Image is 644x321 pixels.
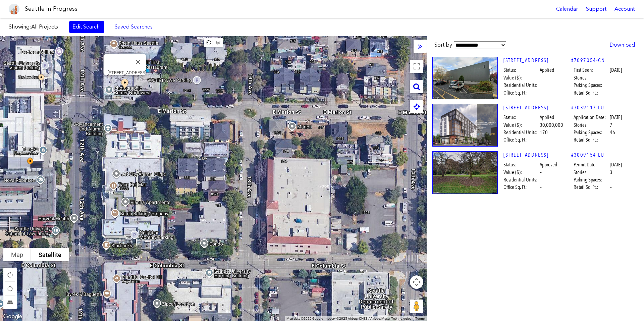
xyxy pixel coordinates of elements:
a: #3039117-LU [571,104,604,111]
span: – [610,176,612,183]
span: [DATE] [610,161,622,168]
button: Rotate map clockwise [3,268,17,281]
button: Map camera controls [410,275,423,289]
img: 1.jpg [432,104,498,147]
a: [STREET_ADDRESS] [503,151,571,159]
button: Close [130,54,146,70]
span: Applied [540,66,554,74]
a: Terms [415,317,425,320]
img: Google [2,312,24,321]
a: #3009154-LU [571,151,604,159]
span: 3 [610,169,612,176]
select: Sort by: [454,41,506,49]
span: 170 [540,129,548,136]
span: Office Sq. Ft.: [503,136,539,144]
button: Rotate map counterclockwise [3,282,17,295]
span: Stories: [574,121,609,129]
span: Approved [540,161,557,168]
span: Permit Date: [574,161,609,168]
span: Office Sq. Ft.: [503,89,539,97]
button: Tilt map [3,296,17,309]
button: Show street map [3,248,31,261]
label: Sort by: [434,41,506,49]
button: Draw a shape [213,38,223,47]
span: Parking Spaces: [574,82,609,89]
span: Value ($): [503,169,539,176]
span: Retail Sq. Ft.: [574,136,609,144]
span: Residential Units: [503,129,539,136]
button: Stop drawing [204,38,213,47]
span: – [540,136,542,144]
h1: Seattle in Progress [25,5,77,13]
button: Toggle fullscreen view [410,60,423,73]
span: 7 [610,121,612,129]
span: Retail Sq. Ft.: [574,183,609,191]
span: – [610,183,612,191]
span: Status: [503,161,539,168]
button: Drag Pegman onto the map to open Street View [410,300,423,313]
span: – [610,136,612,144]
span: – [540,183,542,191]
span: Residential Units: [503,176,539,183]
span: Office Sq. Ft.: [503,183,539,191]
span: Status: [503,114,539,121]
span: Parking Spaces: [574,129,609,136]
a: #7097054-CN [571,57,605,64]
label: Showing: [9,23,62,31]
span: Retail Sq. Ft.: [574,89,609,97]
a: [STREET_ADDRESS] [503,104,571,111]
span: 46 [610,129,615,136]
span: Residential Units: [503,82,539,89]
a: Saved Searches [111,21,156,33]
span: First Seen: [574,66,609,74]
span: Stories: [574,74,609,82]
span: – [540,74,542,82]
span: – [540,169,542,176]
span: Applied [540,114,554,121]
img: 905_12TH_AVE_SEATTLE.jpg [432,57,498,99]
span: Status: [503,66,539,74]
span: Application Date: [574,114,609,121]
span: [DATE] [610,66,622,74]
span: Value ($): [503,74,539,82]
span: Stories: [574,169,609,176]
a: Open this area in Google Maps (opens a new window) [2,312,24,321]
span: Map data ©2025 Google Imagery ©2025 Airbus, CNES / Airbus, Maxar Technologies [286,317,411,320]
span: 30,000,000 [540,121,563,129]
img: 901_12TH_AVE_SEATTLE.jpg [432,151,498,194]
a: Download [606,39,638,51]
span: – [540,176,542,183]
a: [STREET_ADDRESS] [503,57,571,64]
div: [STREET_ADDRESS] [108,70,146,75]
span: [DATE] [610,114,622,121]
span: Parking Spaces: [574,176,609,183]
span: Value ($): [503,121,539,129]
img: favicon-96x96.png [9,4,19,14]
a: Edit Search [69,21,104,33]
button: Show satellite imagery [31,248,69,261]
span: All Projects [31,23,58,30]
